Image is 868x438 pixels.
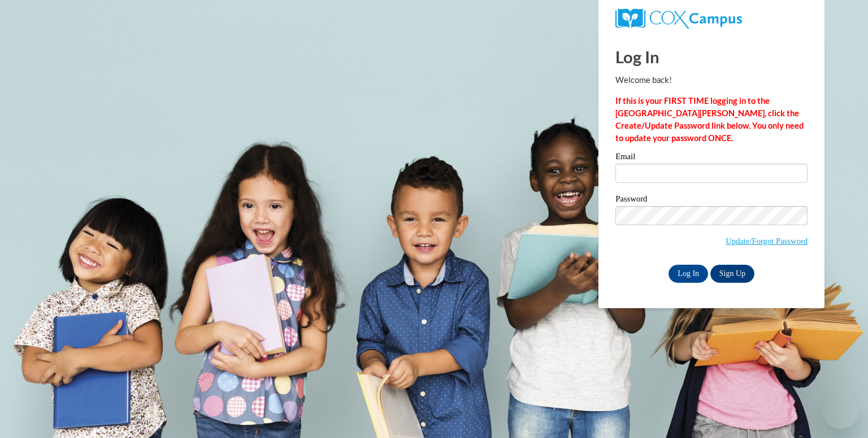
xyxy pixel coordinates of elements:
h1: Log In [615,45,808,68]
p: Welcome back! [615,74,808,86]
a: COX Campus [615,8,808,29]
input: Log In [669,265,708,283]
strong: If this is your FIRST TIME logging in to the [GEOGRAPHIC_DATA][PERSON_NAME], click the Create/Upd... [615,96,804,143]
iframe: Button to launch messaging window [823,393,859,429]
a: Update/Forgot Password [726,236,808,246]
img: COX Campus [615,8,742,29]
a: Sign Up [710,265,754,283]
label: Email [615,152,808,164]
label: Password [615,195,808,206]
